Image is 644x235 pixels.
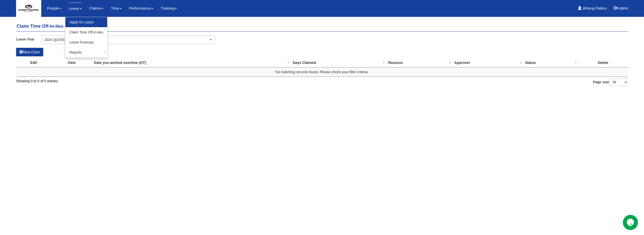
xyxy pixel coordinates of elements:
[69,3,82,14] a: Leave
[16,58,51,67] th: Edit
[452,58,523,67] th: Approver : activate to sort column ascending
[16,21,628,32] h4: Claim Time Off-in-lieu
[386,58,452,67] th: Reasons : activate to sort column ascending
[593,79,628,86] label: Page size
[47,3,61,14] a: People
[111,3,122,14] a: Time
[89,3,103,14] a: Claims
[16,67,628,76] td: No matching records found. Please check your filter criteria.
[623,215,639,230] iframe: chat widget
[291,58,386,67] th: Days Claimed : activate to sort column ascending
[16,48,43,56] button: New Claim
[610,2,632,14] button: Logout
[65,27,107,37] a: Claim Time Off-in-lieu
[65,47,107,57] a: Reports
[578,3,607,14] a: Wheng Palero
[41,35,215,44] button: 2025 ([DATE] - [DATE])
[16,35,41,43] label: Leave Year
[609,79,628,86] select: Page size
[65,17,107,27] a: Apply for Leave
[51,58,92,67] th: View
[523,58,578,67] th: Status : activate to sort column ascending
[65,37,107,47] a: Leave Forecast
[129,3,153,14] a: Performance
[92,58,291,67] th: Date you worked overtime (OT) : activate to sort column ascending
[578,58,628,67] th: Delete
[161,3,177,14] a: Training
[45,37,209,42] div: 2025 ([DATE] - [DATE])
